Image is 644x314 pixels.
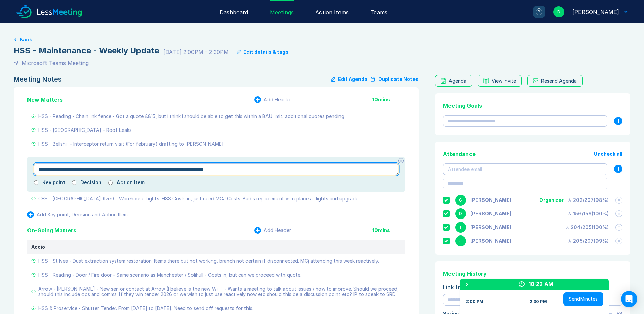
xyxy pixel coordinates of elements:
[38,286,401,297] div: Arrow - [PERSON_NAME] - New senior contact at Arrow (I believe is the new Will ) - Wants a meetin...
[163,48,229,56] div: [DATE] 2:00PM - 2:30PM
[38,306,253,311] div: HSS & Proservice - Shutter Tender. From [DATE] to [DATE]. Need to send off requests for this.
[31,244,401,250] div: Accio
[536,8,542,15] div: ?
[38,196,360,202] div: CES - [GEOGRAPHIC_DATA] (Iver) - Warehouse Lights. HSS Costs in, just need MCJ Costs. Bulbs repla...
[38,114,344,119] div: HSS - Reading - Chain link fence - Got a quote £815, but i think i should be able to get this wit...
[553,6,564,17] div: D
[455,235,466,246] div: J
[470,225,511,230] div: Iain Parnell
[443,102,622,110] div: Meeting Goals
[27,226,76,234] div: On-Going Matters
[372,97,405,102] div: 10 mins
[38,127,133,133] div: HSS - [GEOGRAPHIC_DATA] - Roof Leaks.
[470,238,511,244] div: Jonny Welbourn
[530,299,547,304] div: 2:30 PM
[443,150,476,158] div: Attendance
[243,49,289,55] div: Edit details & tags
[568,211,609,216] div: 156 / 156 ( 100 %)
[529,280,553,288] div: 10:22 AM
[539,197,564,203] div: Organizer
[27,95,63,104] div: New Matters
[370,75,419,83] button: Duplicate Notes
[27,211,128,218] button: Add Key point, Decision and Action Item
[568,238,609,244] div: 205 / 207 ( 99 %)
[38,258,379,264] div: HSS - St Ives - Dust extraction system restoration. Items there but not working, branch not certa...
[594,151,622,157] button: Uncheck all
[470,197,511,203] div: Gemma White
[541,78,577,84] div: Resend Agenda
[37,212,128,217] div: Add Key point, Decision and Action Item
[38,141,225,147] div: HSS - Bellshill - Interceptor return visit (For february) drafting to [PERSON_NAME].
[455,222,466,233] div: I
[254,96,291,103] button: Add Header
[331,75,367,83] button: Edit Agenda
[465,299,483,304] div: 2:00 PM
[572,8,619,16] div: David Hayter
[264,97,291,102] div: Add Header
[20,37,32,42] button: Back
[527,75,583,87] button: Resend Agenda
[565,225,609,230] div: 204 / 205 ( 100 %)
[563,292,603,306] button: SendMinutes
[525,6,545,18] a: ?
[435,75,472,87] a: Agenda
[621,291,637,307] div: Open Intercom Messenger
[254,227,291,234] button: Add Header
[478,75,522,87] button: View Invite
[443,269,622,278] div: Meeting History
[42,180,65,185] label: Key point
[117,180,145,185] label: Action Item
[14,75,62,83] div: Meeting Notes
[237,49,289,55] button: Edit details & tags
[14,37,630,42] a: Back
[14,45,159,56] div: HSS - Maintenance - Weekly Update
[38,272,301,278] div: HSS - Reading - Door / Fire door - Same scenario as Manchester / Solihull - Costs in, but can we ...
[22,59,89,67] div: Microsoft Teams Meeting
[372,228,405,233] div: 10 mins
[264,228,291,233] div: Add Header
[80,180,102,185] label: Decision
[492,78,516,84] div: View Invite
[455,208,466,219] div: D
[455,195,466,206] div: G
[449,78,466,84] div: Agenda
[443,283,622,291] div: Link to Previous Meetings
[470,211,511,216] div: David Hayter
[568,197,609,203] div: 202 / 207 ( 98 %)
